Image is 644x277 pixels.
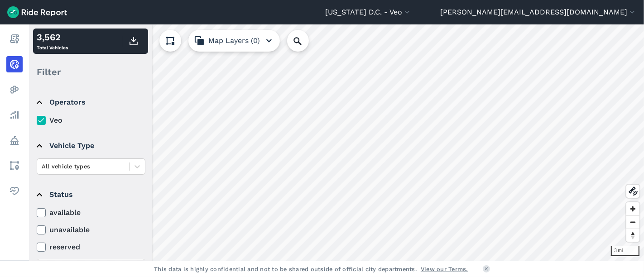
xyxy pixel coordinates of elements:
button: [US_STATE] D.C. - Veo [325,7,412,18]
img: Ride Report [7,6,67,18]
label: reserved [37,242,145,253]
a: Policy [6,132,23,148]
div: 3,562 [37,30,68,44]
a: Heatmaps [6,81,23,98]
button: Reset bearing to north [626,229,639,242]
a: Realtime [6,56,23,72]
button: Zoom in [626,202,639,215]
a: View our Terms. [421,265,468,273]
button: [PERSON_NAME][EMAIL_ADDRESS][DOMAIN_NAME] [440,7,637,18]
a: Areas [6,158,23,174]
div: 3 mi [611,246,639,256]
div: Total Vehicles [37,30,68,52]
label: available [37,207,145,218]
button: Zoom out [626,215,639,229]
button: Map Layers (0) [188,30,280,52]
a: Analyze [6,107,23,123]
a: Health [6,183,23,199]
div: Filter [33,58,148,86]
canvas: Map [29,24,644,261]
label: Veo [37,115,145,126]
summary: Status [37,182,144,207]
label: unavailable [37,224,145,235]
summary: Operators [37,90,144,115]
input: Search Location or Vehicles [287,30,323,52]
a: Report [6,31,23,47]
summary: Vehicle Type [37,133,144,158]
